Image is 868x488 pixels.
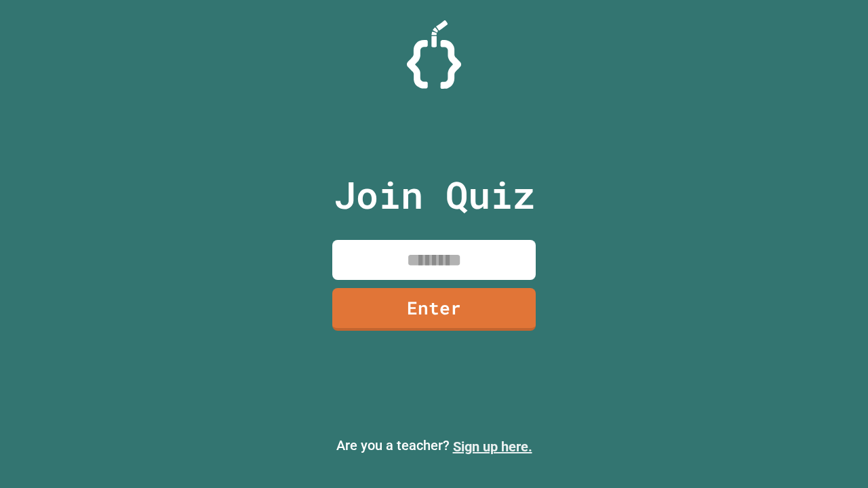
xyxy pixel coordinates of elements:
p: Are you a teacher? [11,435,857,457]
a: Enter [332,288,536,331]
iframe: chat widget [811,434,854,474]
p: Join Quiz [334,167,535,223]
iframe: chat widget [755,375,854,432]
img: Logo.svg [407,20,461,89]
a: Sign up here. [453,439,532,455]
